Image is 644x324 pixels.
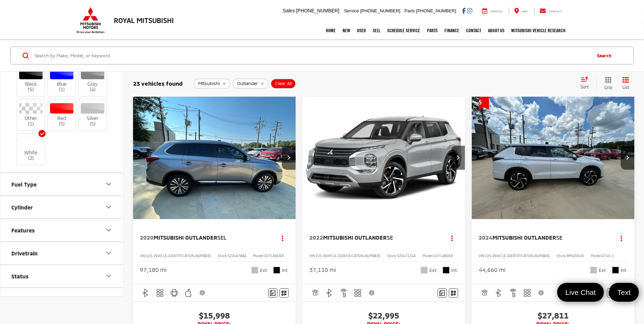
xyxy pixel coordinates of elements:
button: Actions [277,232,289,244]
button: remove Mitsubishi [193,79,230,89]
a: Used [354,22,369,39]
span: Text [614,288,634,297]
button: View Disclaimer [536,286,547,300]
div: Body Type [11,296,39,302]
a: Live Chat [557,283,604,302]
span: Map [522,10,528,13]
a: Sell [369,22,384,39]
span: Parts [404,8,415,13]
img: Adaptive Cruise Control [311,289,319,297]
h3: Royal Mitsubishi [114,16,174,24]
img: Bluetooth® [141,289,150,297]
button: Next image [621,146,634,170]
a: Map [509,8,533,14]
span: Sort [581,84,589,89]
a: Schedule Service: Opens in a new tab [384,22,424,39]
span: Model: [253,254,264,258]
button: CylinderCylinder [0,196,124,218]
i: Window Sticker [282,290,286,296]
a: 2022 Mitsubishi Outlander SE2022 Mitsubishi Outlander SE2022 Mitsubishi Outlander SE2022 Mitsubis... [302,97,466,219]
div: 2022 Mitsubishi Outlander SE 0 [302,97,466,219]
span: Ext. [599,267,607,274]
img: 2022 Mitsubishi Outlander SE [302,97,466,219]
span: Ext. [429,267,438,274]
span: Service [490,10,502,13]
span: Ext. [260,267,268,274]
img: Android Auto [170,289,179,297]
label: Black (5) [17,69,45,93]
span: Mitsubishi Outlander [492,234,556,241]
a: Facebook: Click to visit our Facebook page [462,8,466,13]
span: VIN: [479,254,485,258]
div: Drivetrain [11,250,38,256]
button: Comments [607,288,616,298]
label: White (2) [17,137,45,161]
button: Window Sticker [279,288,289,298]
i: Window Sticker [451,290,456,296]
span: Sales [283,8,295,13]
span: Black [443,267,450,274]
img: Remote Start [339,289,348,297]
span: [US_VEHICLE_IDENTIFICATION_NUMBER] [485,254,550,258]
button: DrivetrainDrivetrain [0,242,124,264]
div: 37,110 mi [309,266,336,274]
span: Mitsubishi Outlander [154,234,217,241]
span: SE [387,234,393,241]
img: Comments [439,290,445,296]
button: Fuel TypeFuel Type [0,173,124,195]
span: [US_VEHICLE_IDENTIFICATION_NUMBER] [316,254,380,258]
span: SE [556,234,562,241]
img: 2020 Mitsubishi Outlander SEL [133,97,296,219]
a: Parts: Opens in a new tab [424,22,441,39]
span: Model: [591,254,602,258]
span: Silver [590,267,597,274]
a: Finance [441,22,463,39]
span: 23 vehicles found [133,80,183,87]
span: Clear All [275,81,292,86]
div: Status [11,273,28,279]
span: Service [344,8,359,13]
a: New [339,22,354,39]
span: OUTLANDER [264,254,284,258]
button: Window Sticker [449,288,458,298]
input: Search by Make, Model, or Keyword [34,47,591,64]
button: Next image [282,146,296,170]
div: Status [105,272,113,280]
span: Silver [251,267,258,274]
span: RM020926 [567,254,584,258]
label: Other (1) [17,103,45,127]
button: Body TypeBody Type [0,288,124,310]
img: Mitsubishi [75,7,106,34]
a: Service [477,8,508,14]
span: dropdown dots [451,235,453,241]
img: Comments [609,290,614,296]
span: $27,811 [479,310,628,321]
a: Home [322,22,339,39]
div: 2020 Mitsubishi Outlander SEL 0 [133,97,296,219]
span: Black [612,267,619,274]
button: remove Outlander [232,79,269,89]
span: Outlander [237,81,258,86]
button: Comments [268,288,277,298]
span: OT45-J [602,254,613,258]
span: Mitsubishi Outlander [323,234,387,241]
span: SZ047224A [397,254,416,258]
span: SZ046788A [228,254,246,258]
a: Mitsubishi Vehicle Research [508,22,569,39]
button: View Disclaimer [197,286,208,300]
span: Alloy Silver Metallic [421,267,428,274]
span: Stock: [218,254,228,258]
div: Drivetrain [105,249,113,257]
button: Actions [616,232,628,244]
button: View Disclaimer [366,286,378,300]
span: dropdown dots [282,235,283,241]
span: Model: [422,254,433,258]
a: 2024 Mitsubishi Outlander SE2024 Mitsubishi Outlander SE2024 Mitsubishi Outlander SE2024 Mitsubis... [472,97,635,219]
span: Mitsubishi [198,81,220,86]
label: Gray (4) [79,69,107,93]
span: SEL [217,234,227,241]
a: 2024Mitsubishi OutlanderSE [479,234,609,241]
span: Contact [549,10,562,13]
span: [US_VEHICLE_IDENTIFICATION_NUMBER] [146,254,211,258]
